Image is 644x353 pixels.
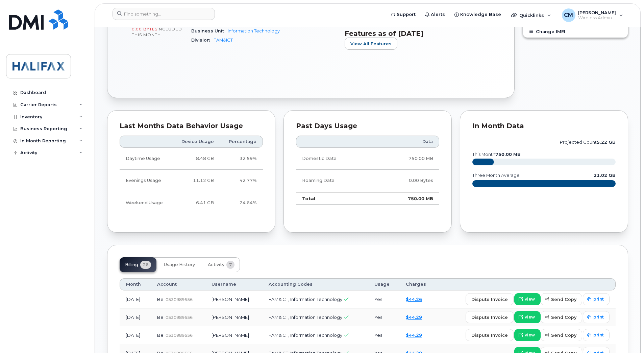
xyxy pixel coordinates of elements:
td: Weekend Usage [120,192,172,214]
text: projected count [560,140,616,145]
input: Find something... [113,8,215,20]
button: Change IMEI [523,25,628,38]
td: [DATE] [120,326,151,344]
button: dispute invoice [466,293,514,305]
div: Corinne MacCormack [557,8,628,22]
span: 0530989556 [166,315,193,320]
div: Quicklinks [506,8,556,22]
td: 24.64% [220,192,263,214]
span: Alerts [431,11,445,18]
td: Yes [368,290,400,308]
button: send copy [541,311,582,323]
button: dispute invoice [466,329,514,341]
span: Support [397,11,416,18]
span: dispute invoice [471,332,508,338]
th: Username [205,278,262,290]
a: FAM&ICT [214,38,233,43]
span: Quicklinks [519,13,544,18]
span: print [593,296,604,302]
th: Charges [400,278,437,290]
a: $44.26 [406,297,422,302]
td: 42.77% [220,170,263,192]
span: FAM&ICT, Information Technology [269,332,342,338]
tr: Friday from 6:00pm to Monday 8:00am [120,192,263,214]
span: print [593,314,604,320]
button: send copy [541,329,582,341]
a: Support [386,8,420,21]
span: [PERSON_NAME] [578,10,616,15]
span: View All Features [350,41,392,47]
td: Domestic Data [296,148,375,170]
a: $44.29 [406,332,422,338]
a: print [583,311,610,323]
text: three month average [472,173,520,178]
span: Business Unit [191,28,228,33]
th: Device Usage [172,136,220,148]
td: 750.00 MB [375,192,439,205]
button: dispute invoice [466,311,514,323]
a: print [583,329,610,341]
div: Last Months Data Behavior Usage [120,123,263,130]
td: Yes [368,326,400,344]
button: send copy [541,293,582,305]
th: Data [375,136,439,148]
span: Activity [208,262,224,267]
span: Wireless Admin [578,15,616,21]
td: 11.12 GB [172,170,220,192]
span: Bell [157,332,166,338]
text: 21.02 GB [594,173,616,178]
div: In Month Data [472,123,616,130]
td: 0.00 Bytes [375,170,439,192]
a: Alerts [420,8,450,21]
td: [PERSON_NAME] [205,290,262,308]
span: dispute invoice [471,314,508,321]
td: 750.00 MB [375,148,439,170]
a: Information Technology [228,28,280,33]
span: send copy [551,296,576,303]
tspan: 5.22 GB [597,140,616,145]
a: view [514,293,541,305]
h3: Features as of [DATE] [345,29,490,38]
a: Knowledge Base [450,8,506,21]
td: [PERSON_NAME] [205,308,262,326]
button: View All Features [345,38,397,50]
span: Knowledge Base [460,11,501,18]
td: Daytime Usage [120,148,172,170]
span: view [525,296,535,302]
td: 32.59% [220,148,263,170]
span: CM [564,11,573,19]
div: Past Days Usage [296,123,439,130]
td: Total [296,192,375,205]
tr: Weekdays from 6:00pm to 8:00am [120,170,263,192]
td: 6.41 GB [172,192,220,214]
a: print [583,293,610,305]
iframe: Messenger Launcher [615,324,639,348]
span: FAM&ICT, Information Technology [269,314,342,320]
span: view [525,332,535,338]
span: 0530989556 [166,297,193,302]
span: print [593,332,604,338]
th: Month [120,278,151,290]
text: this month [472,152,521,157]
span: Bell [157,314,166,320]
td: Roaming Data [296,170,375,192]
span: 0.00 Bytes [132,27,157,31]
tspan: 750.00 MB [495,152,521,157]
span: send copy [551,314,576,321]
th: Percentage [220,136,263,148]
span: FAM&ICT, Information Technology [269,297,342,302]
span: Usage History [164,262,195,267]
span: dispute invoice [471,296,508,303]
th: Account [151,278,205,290]
a: view [514,311,541,323]
td: [PERSON_NAME] [205,326,262,344]
span: Bell [157,297,166,302]
td: Yes [368,308,400,326]
span: 7 [226,261,234,269]
td: [DATE] [120,290,151,308]
td: Evenings Usage [120,170,172,192]
span: Division [191,38,214,43]
a: view [514,329,541,341]
td: 8.48 GB [172,148,220,170]
td: [DATE] [120,308,151,326]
